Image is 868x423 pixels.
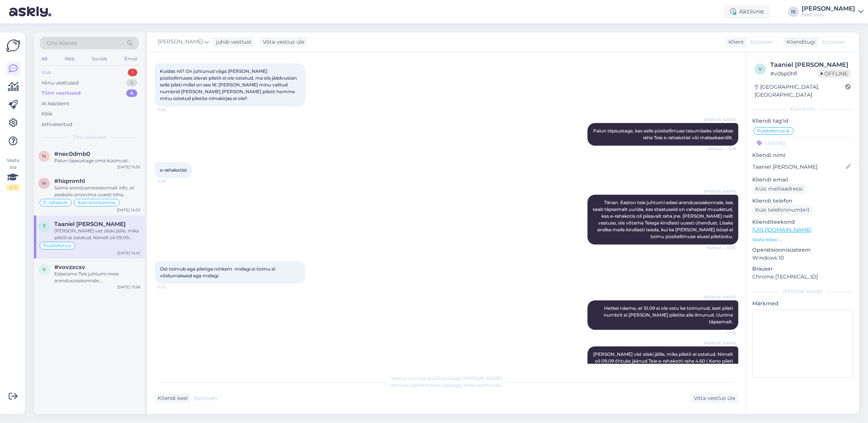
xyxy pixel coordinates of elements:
span: 12:50 [157,107,185,112]
div: Eesti Loto [802,12,855,18]
div: [PERSON_NAME] [752,288,853,295]
input: Lisa nimi [753,163,844,171]
div: Kliendi keel [155,394,188,402]
div: Küsi meiliaadressi [752,184,806,194]
p: Kliendi email [752,176,853,184]
span: Hetkel näeme, et 10.09 ei ole ostu ka toimunud, sest pileti numbrit ei [PERSON_NAME] piletite all... [604,305,734,325]
span: Nähtud ✓ 13:30 [707,245,736,251]
div: Klient [725,38,744,46]
span: Ost toimub aga piletiga rohkem midagi ei toimu ei võidumakseid ega midagi. [160,266,276,278]
span: Taaniel Tippi [54,221,126,228]
span: #vovzxcsv [54,264,85,271]
i: „Võtke vestlus üle” [461,382,503,388]
div: [DATE] 14:53 [117,207,140,213]
div: Socials [90,54,109,64]
div: Aktiivne [724,5,770,18]
div: All [40,54,49,64]
p: Klienditeekond [752,218,853,226]
div: Võta vestlus üle [260,37,307,47]
span: #nec0dmb0 [54,151,90,157]
div: # v0bp0hfl [770,69,817,78]
span: [PERSON_NAME] [158,38,203,46]
div: Uus [41,69,51,76]
p: Brauser [752,265,853,273]
span: [PERSON_NAME] [704,117,736,123]
span: [PERSON_NAME] vist siiski jälile, miks piletit ei ostetud. Nimelt oli 09.09 õhtuks jäänud Teie e-... [593,351,734,391]
span: Vestluse ülevõtmiseks vajutage [391,382,503,388]
span: Otsi kliente [47,39,77,47]
span: 13:25 [157,178,185,184]
div: Saime arendusmeeskonnalt info, et peaksite proovima uuesti teha sissemakse IBAN verifitseerimise ... [54,185,140,198]
span: v [43,266,46,272]
span: E-rahakott [43,200,68,205]
span: Tiimi vestlused [73,134,106,141]
p: Märkmed [752,300,853,308]
span: Estonian [750,38,773,46]
p: Kliendi tag'id [752,117,853,125]
div: AI Assistent [41,100,69,108]
div: Võta vestlus üle [691,393,738,403]
p: Vaata edasi ... [752,236,853,243]
div: Tiimi vestlused [41,89,81,97]
span: v [759,66,762,72]
span: iban kinnitamine [78,200,116,205]
div: 2 / 3 [6,184,20,191]
div: Kliendi info [752,106,853,112]
div: Palun täpsustage oma küsimust. [54,157,140,164]
p: Chrome [TECHNICAL_ID] [752,273,853,281]
div: Email [123,54,139,64]
div: Klienditugi [784,38,816,46]
span: [PERSON_NAME] [704,294,736,300]
div: [DATE] 14:41 [117,250,140,256]
div: IS [788,6,799,17]
p: Operatsioonisüsteem [752,246,853,254]
div: [PERSON_NAME] [802,6,855,12]
div: [GEOGRAPHIC_DATA], [GEOGRAPHIC_DATA] [755,83,845,99]
input: Lisa tag [752,137,853,148]
div: Kõik [41,110,52,118]
div: Küsi telefoninumbrit [752,205,813,215]
span: Püsitellimus [757,129,785,133]
span: Kuidas nii? On juhtunud väga [PERSON_NAME] püsitellimuses olevat piletit ei ole ostetud, ma siis ... [160,68,298,101]
a: [URL][DOMAIN_NAME] [752,226,811,233]
span: Estonian [194,394,217,402]
div: Edastame Teie juhtumi meie arendusosakonnale. [PERSON_NAME] täpsema vastuse, miks Teil ei õnnestu... [54,271,140,284]
span: [PERSON_NAME] [704,340,736,346]
p: Windows 10 [752,254,853,262]
span: [PERSON_NAME] [704,189,736,194]
span: #hiqrnmhl [54,178,85,185]
div: Minu vestlused [41,79,79,87]
div: [DATE] 15:55 [117,164,140,170]
div: Taaniel [PERSON_NAME] [770,60,851,69]
div: 4 [126,89,137,97]
div: Arhiveeritud [41,121,72,128]
span: Estonian [822,38,845,46]
div: Web [63,54,76,64]
div: 0 [126,79,137,87]
span: 13:32 [157,284,185,290]
span: Vestlus on määratud kasutajale [PERSON_NAME] [391,375,502,381]
a: [PERSON_NAME]Eesti Loto [802,6,863,18]
span: T [43,223,46,229]
div: 1 [128,69,137,76]
span: 13:35 [708,330,736,336]
div: [DATE] 13:56 [117,284,140,290]
span: Tänan. Easton teie juhtumi edasi arendusosakonnale, kes saab täpsemalt uurida, kas staatuseid on ... [593,200,734,239]
p: Kliendi nimi [752,151,853,159]
div: Vaata siia [6,157,20,191]
span: h [42,180,46,186]
span: n [42,153,46,159]
img: Askly Logo [6,38,20,53]
span: e-rahakotist [160,167,187,173]
div: juhib vestlust [213,38,252,46]
div: [PERSON_NAME] vist siiski jälile, miks piletit ei ostetud. Nimelt oli 09.09 õhtuks jäänud Teie e-... [54,228,140,241]
span: Nähtud ✓ 13:18 [708,146,736,152]
p: Kliendi telefon [752,197,853,205]
span: Offline [817,69,851,78]
span: Palun täpsustage, kas selle püsitellimuse tasumiseks võetakse raha Teie e-rahakotist või maksekaa... [593,128,734,140]
span: Püsitellimus [43,243,71,248]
